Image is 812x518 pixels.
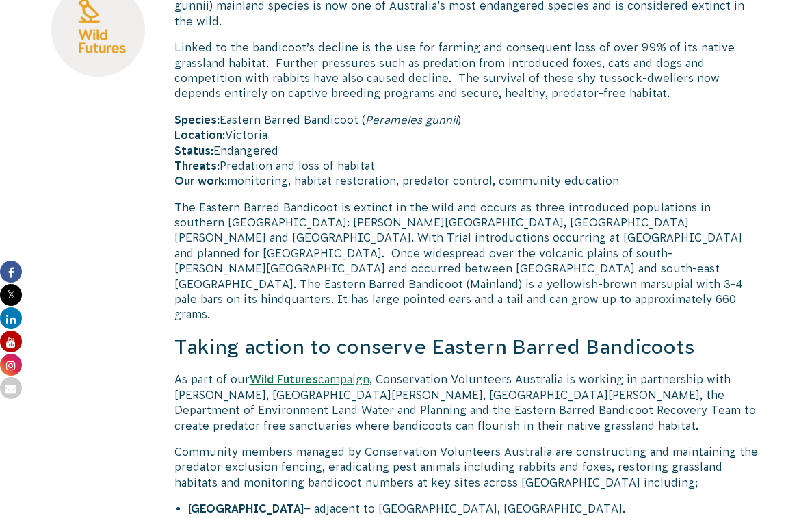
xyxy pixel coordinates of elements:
strong: Our work: [174,174,227,187]
p: Eastern Barred Bandicoot ( ) Victoria Endangered Predation and loss of habitat monitoring, habita... [174,112,761,189]
p: The Eastern Barred Bandicoot is extinct in the wild and occurs as three introduced populations in... [174,200,761,322]
p: Community members managed by Conservation Volunteers Australia are constructing and maintaining t... [174,444,761,490]
strong: Wild Futures [250,373,318,385]
a: Wild Futurescampaign [250,373,369,385]
strong: Location: [174,129,225,141]
li: – adjacent to [GEOGRAPHIC_DATA], [GEOGRAPHIC_DATA]. [188,501,761,516]
strong: [GEOGRAPHIC_DATA] [188,502,304,515]
strong: Status: [174,144,213,157]
p: As part of our , Conservation Volunteers Australia is working in partnership with [PERSON_NAME], ... [174,372,761,433]
strong: Threats: [174,159,220,172]
h3: Taking action to conserve Eastern Barred Bandicoots [174,333,761,361]
strong: Species: [174,114,220,126]
em: Perameles gunnii [365,114,458,126]
p: Linked to the bandicoot’s decline is the use for farming and consequent loss of over 99% of its n... [174,40,761,101]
